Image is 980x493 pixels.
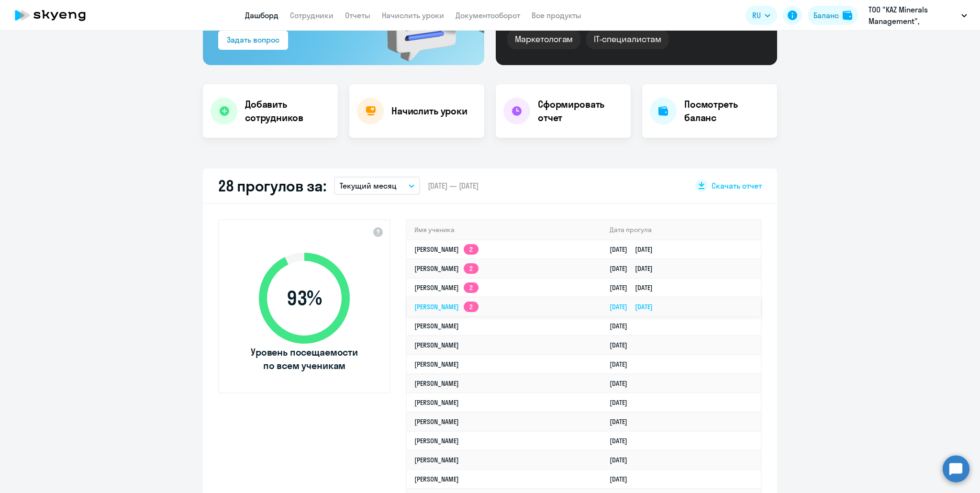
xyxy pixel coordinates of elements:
[414,437,459,445] a: [PERSON_NAME]
[218,176,326,195] h2: 28 прогулов за:
[218,31,288,50] button: Задать вопрос
[290,11,334,20] a: Сотрудники
[532,11,581,20] a: Все продукты
[610,264,660,273] a: [DATE][DATE]
[712,180,762,191] span: Скачать отчет
[464,244,479,255] app-skyeng-badge: 2
[602,220,761,240] th: Дата прогула
[843,11,852,20] img: balance
[610,322,635,330] a: [DATE]
[382,11,444,20] a: Начислить уроки
[414,417,459,426] a: [PERSON_NAME]
[610,303,660,311] a: [DATE][DATE]
[249,346,359,372] span: Уровень посещаемости по всем ученикам
[414,379,459,388] a: [PERSON_NAME]
[610,341,635,349] a: [DATE]
[249,287,359,310] span: 93 %
[456,11,520,20] a: Документооборот
[507,29,580,49] div: Маркетологам
[414,398,459,407] a: [PERSON_NAME]
[414,322,459,330] a: [PERSON_NAME]
[813,10,839,21] div: Баланс
[414,475,459,483] a: [PERSON_NAME]
[407,220,602,240] th: Имя ученика
[864,4,972,27] button: ТОО "KAZ Minerals Management", Постоплата
[414,283,479,292] a: [PERSON_NAME]2
[414,245,479,254] a: [PERSON_NAME]2
[610,417,635,426] a: [DATE]
[586,29,668,49] div: IT-специалистам
[334,177,420,195] button: Текущий месяц
[414,303,479,311] a: [PERSON_NAME]2
[340,180,397,191] p: Текущий месяц
[869,4,958,27] p: ТОО "KAZ Minerals Management", Постоплата
[464,302,479,312] app-skyeng-badge: 2
[227,34,279,45] div: Задать вопрос
[391,104,468,118] h4: Начислить уроки
[610,360,635,369] a: [DATE]
[752,10,761,21] span: RU
[610,283,660,292] a: [DATE][DATE]
[538,98,623,124] h4: Сформировать отчет
[414,360,459,369] a: [PERSON_NAME]
[610,379,635,388] a: [DATE]
[245,98,330,124] h4: Добавить сотрудников
[428,180,479,191] span: [DATE] — [DATE]
[610,475,635,483] a: [DATE]
[610,245,660,254] a: [DATE][DATE]
[610,437,635,445] a: [DATE]
[464,282,479,293] app-skyeng-badge: 2
[414,456,459,464] a: [PERSON_NAME]
[684,98,769,124] h4: Посмотреть баланс
[245,11,278,20] a: Дашборд
[808,6,858,25] button: Балансbalance
[414,264,479,273] a: [PERSON_NAME]2
[746,6,777,25] button: RU
[345,11,370,20] a: Отчеты
[610,398,635,407] a: [DATE]
[464,263,479,274] app-skyeng-badge: 2
[414,341,459,349] a: [PERSON_NAME]
[610,456,635,464] a: [DATE]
